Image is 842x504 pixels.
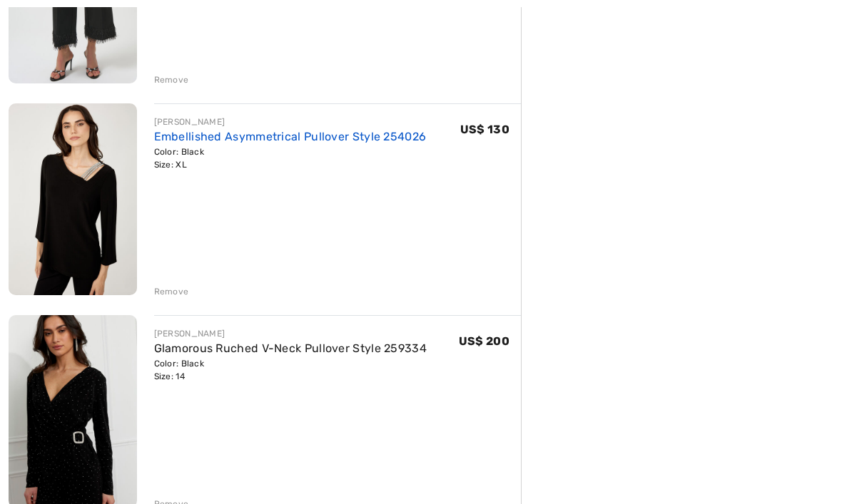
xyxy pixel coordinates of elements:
div: Color: Black Size: 14 [154,357,427,383]
div: Remove [154,73,189,86]
a: Embellished Asymmetrical Pullover Style 254026 [154,130,427,143]
img: Embellished Asymmetrical Pullover Style 254026 [9,103,137,295]
div: [PERSON_NAME] [154,327,427,340]
span: US$ 130 [460,123,509,136]
a: Glamorous Ruched V-Neck Pullover Style 259334 [154,341,427,355]
div: Remove [154,285,189,298]
span: US$ 200 [459,334,509,348]
div: Color: Black Size: XL [154,145,427,171]
div: [PERSON_NAME] [154,115,427,128]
